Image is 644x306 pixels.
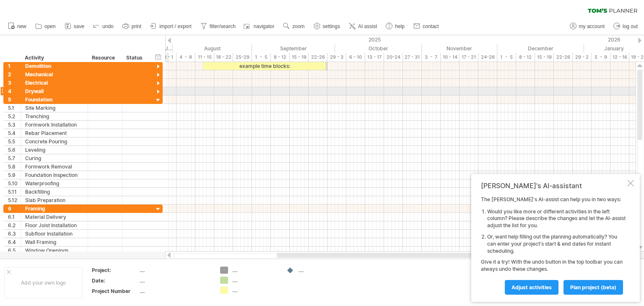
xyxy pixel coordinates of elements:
[487,208,626,229] li: Would you like more or different activities in the left column? Please describe the changes and l...
[25,213,83,221] div: Material Delivery
[554,53,573,62] div: 22-26
[395,23,405,29] span: help
[242,21,277,32] a: navigator
[497,53,516,62] div: 1 - 5
[158,53,177,62] div: 28 - 1
[92,54,117,62] div: Resource
[140,277,210,284] div: ....
[271,53,290,62] div: 8 - 12
[148,21,194,32] a: import / export
[365,53,384,62] div: 13 - 17
[203,62,326,70] div: example time blocks:
[8,129,21,137] div: 5.4
[232,287,278,294] div: ....
[323,23,340,29] span: settings
[516,53,535,62] div: 8 - 12
[74,23,84,29] span: save
[384,53,403,62] div: 20-24
[25,205,83,213] div: Framing
[505,280,558,295] a: Adjust activities
[478,53,497,62] div: 24-28
[25,79,83,87] div: Electrical
[441,53,460,62] div: 10 - 14
[8,79,21,87] div: 3
[481,196,626,294] div: The [PERSON_NAME]'s AI-assist can help you in two ways: Give it a try! With the undo button in th...
[423,23,439,29] span: contact
[8,230,21,238] div: 6.3
[25,104,83,112] div: Site Marking
[25,54,83,62] div: Activity
[17,23,26,29] span: new
[512,284,552,290] span: Adjust activities
[25,121,83,129] div: Formwork Installation
[126,54,145,62] div: Status
[8,213,21,221] div: 6.1
[290,53,309,62] div: 15 - 19
[8,238,21,246] div: 6.4
[198,21,238,32] a: filter/search
[140,288,210,295] div: ....
[120,21,144,32] a: print
[25,171,83,179] div: Foundation Inspection
[346,53,365,62] div: 6 - 10
[25,146,83,154] div: Leveling
[25,196,83,204] div: Slab Preparation
[422,44,497,53] div: November 2025
[292,23,304,29] span: zoom
[92,288,138,295] div: Project Number
[25,87,83,95] div: Drywall
[487,233,626,254] li: Or, want help filling out the planning automatically? You can enter your project's start & end da...
[309,53,327,62] div: 22-26
[8,137,21,145] div: 5.5
[358,23,377,29] span: AI assist
[25,137,83,145] div: Concrete Pouring
[611,21,640,32] a: log out
[25,221,83,229] div: Floor Joist Installation
[25,129,83,137] div: Rebar Placement
[25,62,83,70] div: Demolition
[563,280,623,295] a: plan project (beta)
[6,21,29,32] a: new
[25,246,83,254] div: Window Openings
[610,53,629,62] div: 12 - 16
[232,267,278,274] div: ....
[62,21,87,32] a: save
[497,44,584,53] div: December 2025
[4,267,83,298] div: Add your own logo
[25,96,83,104] div: Foundation
[252,44,335,53] div: September 2025
[92,267,138,274] div: Project:
[8,104,21,112] div: 5.1
[25,179,83,187] div: Waterproofing
[8,87,21,95] div: 4
[568,21,607,32] a: my account
[252,53,271,62] div: 1 - 5
[233,53,252,62] div: 25-29
[25,112,83,120] div: Trenching
[570,284,616,290] span: plan project (beta)
[91,21,116,32] a: undo
[8,62,21,70] div: 1
[335,44,422,53] div: October 2025
[25,154,83,162] div: Curing
[8,96,21,104] div: 5
[347,21,379,32] a: AI assist
[8,70,21,78] div: 2
[25,238,83,246] div: Wall Framing
[140,267,210,274] div: ....
[173,44,252,53] div: August 2025
[25,188,83,196] div: Backfilling
[8,221,21,229] div: 6.2
[159,23,192,29] span: import / export
[8,196,21,204] div: 5.12
[8,188,21,196] div: 5.11
[195,53,214,62] div: 11 - 15
[8,205,21,213] div: 6
[25,163,83,171] div: Formwork Removal
[33,21,58,32] a: open
[411,21,441,32] a: contact
[281,21,307,32] a: zoom
[422,53,441,62] div: 3 - 7
[210,23,236,29] span: filter/search
[8,246,21,254] div: 6.5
